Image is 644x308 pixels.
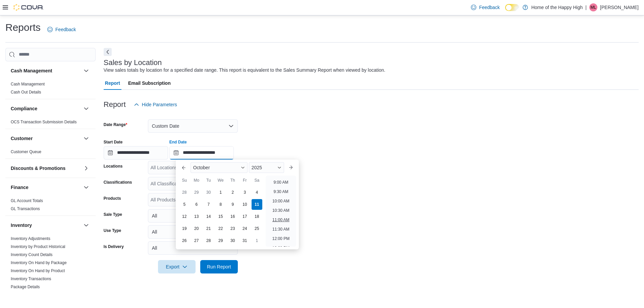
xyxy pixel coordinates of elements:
[203,211,214,222] div: day-14
[252,235,262,246] div: day-1
[11,222,32,229] h3: Inventory
[179,175,190,186] div: Su
[215,175,226,186] div: We
[591,3,596,11] span: ML
[11,149,41,154] a: Customer Queue
[227,199,238,210] div: day-9
[179,235,190,246] div: day-26
[11,206,40,211] span: GL Transactions
[239,223,250,234] div: day-24
[158,260,196,273] button: Export
[252,187,262,198] div: day-4
[11,244,65,249] span: Inventory by Product Historical
[505,11,505,11] span: Dark Mode
[5,197,96,215] div: Finance
[11,244,65,249] a: Inventory by Product Historical
[531,3,583,11] p: Home of the Happy High
[5,148,96,159] div: Customer
[191,223,202,234] div: day-20
[82,183,90,191] button: Finance
[193,165,210,170] span: October
[252,165,262,170] span: 2025
[227,223,238,234] div: day-23
[142,101,177,108] span: Hide Parameters
[207,263,231,270] span: Run Report
[252,175,262,186] div: Sa
[148,241,238,255] button: All
[585,3,587,11] p: |
[215,223,226,234] div: day-22
[11,268,65,273] span: Inventory On Hand by Product
[148,225,238,239] button: All
[104,101,126,109] h3: Report
[266,176,296,247] ul: Time
[11,89,41,95] span: Cash Out Details
[104,228,121,233] label: Use Type
[11,236,50,241] a: Inventory Adjustments
[169,146,234,160] input: Press the down key to enter a popover containing a calendar. Press the escape key to close the po...
[252,211,262,222] div: day-18
[11,236,50,241] span: Inventory Adjustments
[191,199,202,210] div: day-6
[11,67,52,74] h3: Cash Management
[104,48,112,56] button: Next
[11,252,53,257] span: Inventory Count Details
[11,135,81,142] button: Customer
[11,67,81,74] button: Cash Management
[239,199,250,210] div: day-10
[270,225,292,233] li: 11:30 AM
[270,244,292,252] li: 12:30 PM
[11,81,45,87] span: Cash Management
[239,211,250,222] div: day-17
[215,187,226,198] div: day-1
[104,122,127,127] label: Date Range
[13,4,44,11] img: Cova
[104,180,132,185] label: Classifications
[104,196,121,201] label: Products
[589,3,597,11] div: Marsha Lewis
[11,149,41,155] span: Customer Queue
[11,165,65,172] h3: Discounts & Promotions
[5,118,96,129] div: Compliance
[191,211,202,222] div: day-13
[227,235,238,246] div: day-30
[179,187,190,198] div: day-28
[82,164,90,172] button: Discounts & Promotions
[215,199,226,210] div: day-8
[191,175,202,186] div: Mo
[191,187,202,198] div: day-29
[215,235,226,246] div: day-29
[239,175,250,186] div: Fr
[191,235,202,246] div: day-27
[11,292,40,298] span: Package History
[227,211,238,222] div: day-16
[270,206,292,214] li: 10:30 AM
[104,67,385,74] div: View sales totals by location for a specified date range. This report is equivalent to the Sales ...
[45,23,78,36] a: Feedback
[55,26,76,33] span: Feedback
[11,260,67,265] span: Inventory On Hand by Package
[179,211,190,222] div: day-12
[11,120,77,124] a: OCS Transaction Submission Details
[11,105,37,112] h3: Compliance
[11,198,43,203] span: GL Account Totals
[179,223,190,234] div: day-19
[104,244,124,249] label: Is Delivery
[468,1,502,14] a: Feedback
[131,98,180,111] button: Hide Parameters
[200,260,238,273] button: Run Report
[128,76,171,90] span: Email Subscription
[179,199,190,210] div: day-5
[227,175,238,186] div: Th
[505,4,519,11] input: Dark Mode
[479,4,499,11] span: Feedback
[148,209,238,223] button: All
[82,221,90,229] button: Inventory
[11,252,53,257] a: Inventory Count Details
[11,222,81,229] button: Inventory
[203,223,214,234] div: day-21
[104,59,162,67] h3: Sales by Location
[285,162,296,173] button: Next month
[11,284,40,290] span: Package Details
[191,162,248,173] div: Button. Open the month selector. October is currently selected.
